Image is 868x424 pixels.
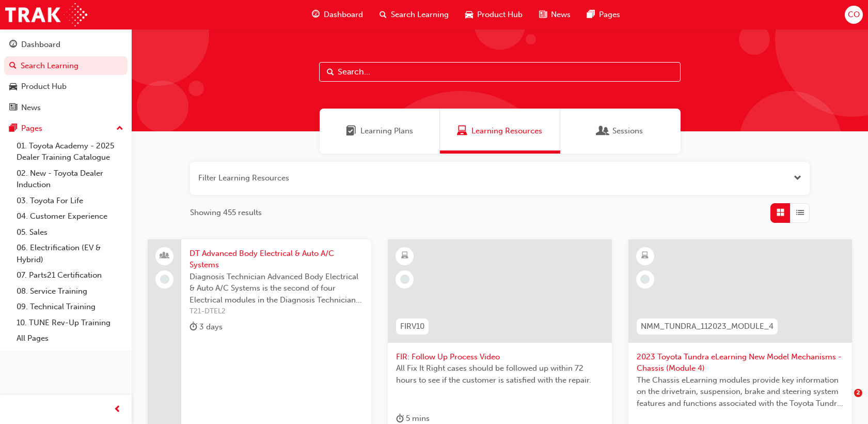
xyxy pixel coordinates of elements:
[845,6,863,24] button: CO
[12,224,128,240] a: 05. Sales
[457,125,467,137] span: Learning Resources
[12,165,128,193] a: 02. New - Toyota Dealer Induction
[380,8,387,21] span: search-icon
[21,102,41,114] div: News
[190,321,223,334] div: 3 days
[396,362,603,386] span: All Fix It Right cases should be followed up within 72 hours to see if the customer is satisfied ...
[640,275,650,284] span: learningRecordVerb_NONE-icon
[833,389,858,414] iframe: Intercom live chat
[637,351,844,374] span: 2023 Toyota Tundra eLearning New Model Mechanisms - Chassis (Module 4)
[346,125,356,137] span: Learning Plans
[401,249,408,263] span: learningResourceType_ELEARNING-icon
[854,389,862,397] span: 2
[324,9,363,21] span: Dashboard
[190,271,363,306] span: Diagnosis Technician Advanced Body Electrical & Auto A/C Systems is the second of four Electrical...
[190,306,363,317] span: T21-DTEL2
[4,35,128,54] a: Dashboard
[599,9,620,21] span: Pages
[12,240,128,267] a: 06. Electrification (EV & Hybrid)
[465,8,473,21] span: car-icon
[190,321,197,334] span: duration-icon
[551,9,571,21] span: News
[796,207,804,219] span: List
[9,103,17,113] span: news-icon
[12,267,128,283] a: 07. Parts21 Certification
[4,33,128,119] button: DashboardSearch LearningProduct HubNews
[21,81,67,93] div: Product Hub
[12,330,128,346] a: All Pages
[9,40,17,50] span: guage-icon
[371,4,457,25] a: search-iconSearch Learning
[598,125,608,137] span: Sessions
[587,8,595,21] span: pages-icon
[327,66,334,78] span: Search
[4,77,128,96] a: Product Hub
[304,4,371,25] a: guage-iconDashboard
[400,275,409,284] span: learningRecordVerb_NONE-icon
[12,193,128,209] a: 03. Toyota For Life
[12,299,128,315] a: 09. Technical Training
[312,8,320,21] span: guage-icon
[4,119,128,138] button: Pages
[391,9,449,21] span: Search Learning
[777,207,784,219] span: Grid
[5,3,87,26] img: Trak
[539,8,547,21] span: news-icon
[440,109,560,154] a: Learning ResourcesLearning Resources
[457,4,531,25] a: car-iconProduct Hub
[116,122,123,135] span: up-icon
[396,351,603,363] span: FIR: Follow Up Process Video
[12,138,128,165] a: 01. Toyota Academy - 2025 Dealer Training Catalogue
[9,62,17,71] span: search-icon
[641,249,649,263] span: learningResourceType_ELEARNING-icon
[477,9,523,21] span: Product Hub
[9,82,17,92] span: car-icon
[190,207,262,219] span: Showing 455 results
[160,275,169,284] span: learningRecordVerb_NONE-icon
[641,321,774,332] span: NMM_TUNDRA_112023_MODULE_4
[531,4,579,25] a: news-iconNews
[794,172,801,184] button: Open the filter
[848,9,860,21] span: CO
[320,109,440,154] a: Learning PlansLearning Plans
[161,249,168,263] span: people-icon
[4,56,128,75] a: Search Learning
[12,315,128,331] a: 10. TUNE Rev-Up Training
[9,124,17,133] span: pages-icon
[190,248,363,271] span: DT Advanced Body Electrical & Auto A/C Systems
[114,403,121,416] span: prev-icon
[400,321,424,332] span: FIRV10
[637,374,844,410] span: The Chassis eLearning modules provide key information on the drivetrain, suspension, brake and st...
[319,62,681,82] input: Search...
[12,283,128,299] a: 08. Service Training
[21,39,60,51] div: Dashboard
[21,123,42,134] div: Pages
[360,125,413,137] span: Learning Plans
[612,125,643,137] span: Sessions
[560,109,681,154] a: SessionsSessions
[4,98,128,117] a: News
[579,4,628,25] a: pages-iconPages
[12,208,128,224] a: 04. Customer Experience
[471,125,542,137] span: Learning Resources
